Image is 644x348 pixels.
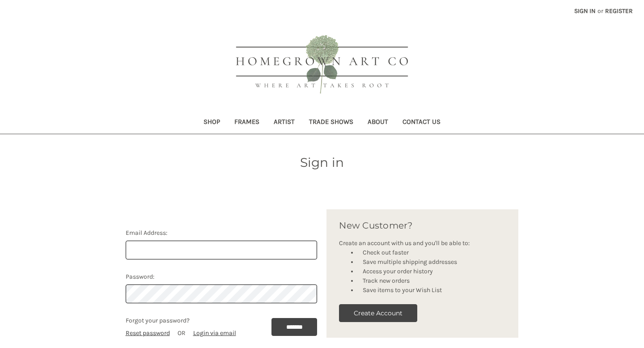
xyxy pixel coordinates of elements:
[339,219,506,232] h2: New Customer?
[196,112,227,134] a: Shop
[358,257,506,267] li: Save multiple shipping addresses
[221,25,423,106] img: HOMEGROWN ART CO
[358,285,506,295] li: Save items to your Wish List
[395,112,448,134] a: Contact Us
[358,276,506,285] li: Track new orders
[339,238,506,248] p: Create an account with us and you'll be able to:
[267,112,302,134] a: Artist
[360,112,395,134] a: About
[193,329,236,337] a: Login via email
[358,267,506,276] li: Access your order history
[178,329,186,337] span: OR
[121,153,523,172] h1: Sign in
[339,312,417,320] a: Create Account
[126,329,170,337] a: Reset password
[302,112,360,134] a: Trade Shows
[126,272,318,281] label: Password:
[126,228,318,238] label: Email Address:
[358,248,506,257] li: Check out faster
[126,316,236,325] p: Forgot your password?
[597,6,604,16] span: or
[227,112,267,134] a: Frames
[339,304,417,322] button: Create Account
